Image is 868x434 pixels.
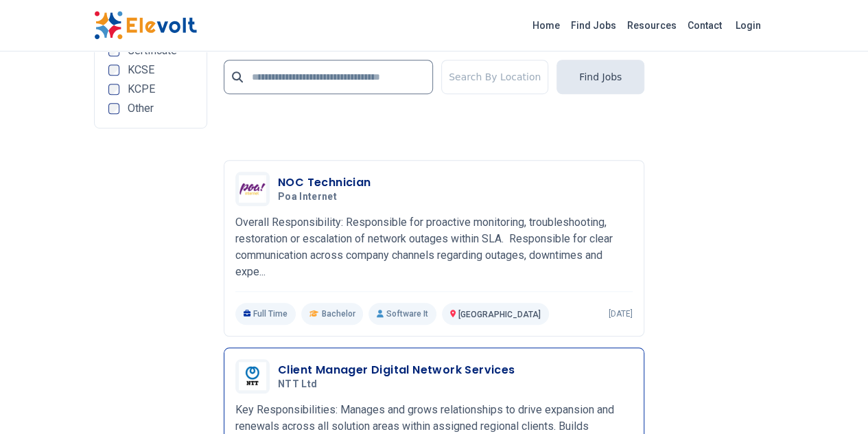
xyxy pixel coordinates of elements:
input: KCPE [108,84,119,95]
span: Certificate [128,45,177,56]
span: Other [128,103,154,114]
p: Software It [368,303,436,325]
span: KCPE [128,84,155,95]
span: KCSE [128,65,154,76]
span: Poa Internet [278,191,337,203]
button: Find Jobs [556,60,644,94]
iframe: Advertisement [224,47,755,149]
img: NTT Ltd [239,362,266,390]
img: Poa Internet [239,175,266,203]
a: Home [527,14,565,36]
img: Elevolt [94,11,197,40]
a: Contact [682,14,727,36]
p: [DATE] [609,308,633,319]
h3: NOC Technician [278,174,371,191]
p: Full Time [235,303,296,325]
a: Poa InternetNOC TechnicianPoa InternetOverall Responsibility: Responsible for proactive monitorin... [235,172,633,325]
input: Other [108,103,119,114]
span: Bachelor [321,308,355,319]
h3: Client Manager Digital Network Services [278,362,515,378]
a: Resources [622,14,682,36]
p: Overall Responsibility: Responsible for proactive monitoring, troubleshooting, restoration or esc... [235,214,633,280]
span: [GEOGRAPHIC_DATA] [458,310,541,319]
span: NTT Ltd [278,378,317,391]
input: KCSE [108,65,119,76]
a: Login [727,12,769,39]
iframe: Chat Widget [799,368,868,434]
a: Find Jobs [565,14,622,36]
